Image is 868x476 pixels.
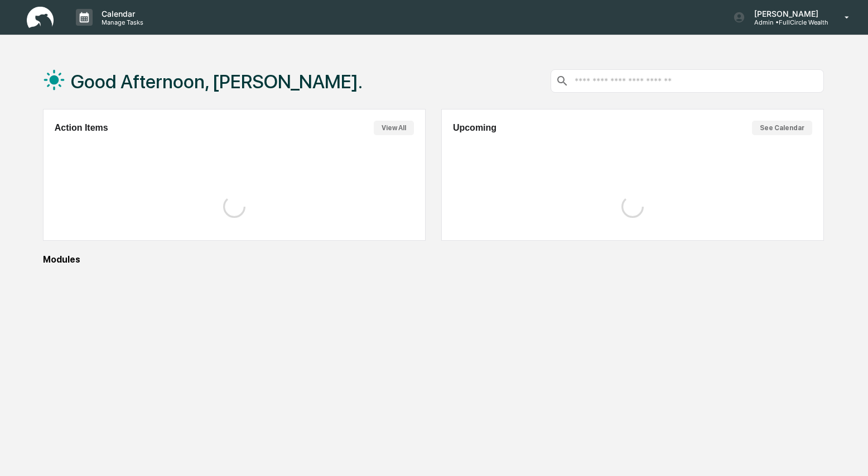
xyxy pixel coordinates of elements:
p: Admin • FullCircle Wealth [745,18,828,26]
p: Calendar [93,9,149,18]
h1: Good Afternoon, [PERSON_NAME]. [71,70,363,93]
img: logo [27,7,54,28]
p: Manage Tasks [93,18,149,26]
p: [PERSON_NAME] [745,9,828,18]
h2: Upcoming [453,123,496,133]
button: See Calendar [752,121,812,135]
h2: Action Items [55,123,108,133]
div: Modules [43,254,824,265]
button: View All [374,121,414,135]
